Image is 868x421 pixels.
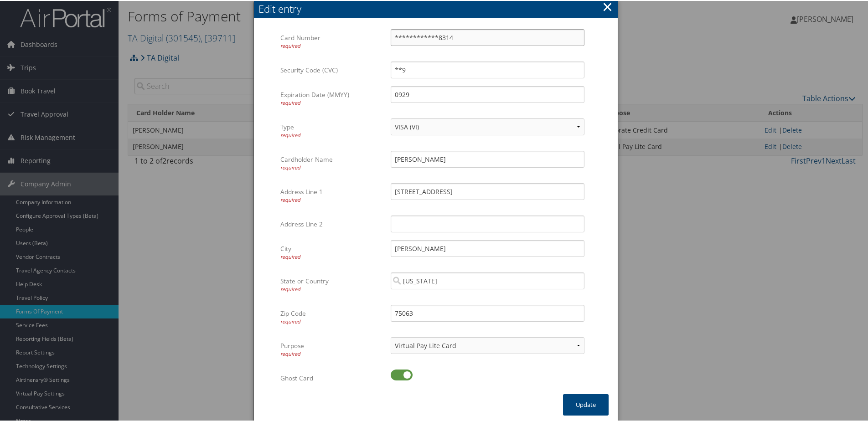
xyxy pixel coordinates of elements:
span: required [280,252,300,259]
label: Security Code (CVC) [280,61,384,78]
span: required [280,285,300,292]
span: required [280,98,300,105]
label: Zip Code [280,304,384,329]
label: Expiration Date (MMYY) [280,85,384,110]
label: State or Country [280,272,384,297]
label: Ghost Card [280,369,384,386]
button: Update [563,393,609,415]
span: required [280,131,300,138]
label: Card Number [280,28,384,53]
label: Address Line 1 [280,182,384,207]
label: Address Line 2 [280,215,384,232]
span: required [280,349,300,356]
div: Edit entry [258,1,618,15]
label: Type [280,118,384,143]
label: Cardholder Name [280,150,384,175]
label: City [280,239,384,264]
label: Purpose [280,336,384,361]
span: required [280,317,300,324]
span: required [280,41,300,48]
span: required [280,195,300,202]
span: required [280,163,300,170]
